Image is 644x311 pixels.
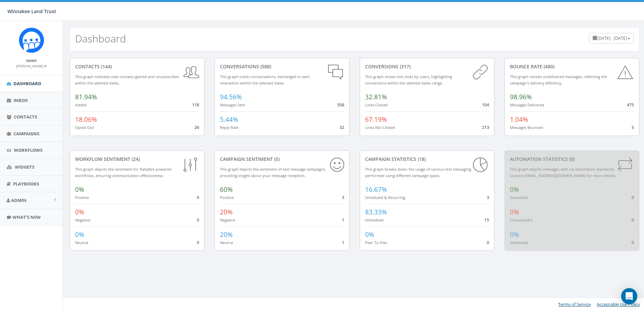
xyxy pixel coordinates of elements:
span: 0% [75,230,84,239]
small: This graph depicts the sentiment for RallyBot-powered workflows, ensuring communication effective... [75,167,171,178]
div: Bounce Rate [510,63,634,70]
span: 5 [632,124,634,130]
span: 556 [337,102,344,108]
span: Playbooks [13,181,39,187]
span: 60% [220,185,233,194]
span: 0% [75,208,84,216]
span: 0 [197,239,199,245]
span: Contacts [14,114,37,120]
span: 0 [632,194,634,200]
span: 94.56% [220,93,242,101]
small: This graph tracks conversations, exchanged in each interaction within the selected dates. [220,74,310,85]
span: Workflows [14,147,42,153]
small: Negative [75,217,90,222]
span: 81.94% [75,93,97,101]
span: 0% [510,208,519,216]
span: 67.19% [365,115,387,124]
small: [PERSON_NAME] [16,64,47,68]
small: Positive [75,195,89,200]
span: 20% [220,230,233,239]
div: conversations [220,63,344,70]
span: 16.67% [365,185,387,194]
span: 118 [192,102,199,108]
img: Rally_Corp_Icon.png [19,28,44,53]
small: Peer To Peer [365,240,388,245]
span: (0) [568,156,575,162]
small: Reply Rate [220,125,238,130]
span: 475 [627,102,634,108]
small: Neutral [75,240,88,245]
span: 0% [510,185,519,194]
span: 104 [482,102,489,108]
div: conversions [365,63,489,70]
div: contacts [75,63,199,70]
small: Messages Sent [220,102,245,107]
div: Campaign Statistics [365,156,489,163]
span: 0 [197,217,199,223]
span: Inbox [13,97,28,103]
span: Campaigns [13,131,39,137]
span: 0 [632,239,634,245]
span: (144) [100,63,112,70]
span: 1 [342,239,344,245]
span: 5.44% [220,115,238,124]
small: Added [75,102,87,107]
a: Acceptable Use Policy [597,301,640,307]
span: 32.81% [365,93,387,101]
span: 3 [487,194,489,200]
small: Links Clicked [365,102,388,107]
small: This graph depicts the sentiment of text message campaigns, providing insight about your message ... [220,167,326,178]
small: Messages Bounced [510,125,543,130]
span: 32 [340,124,344,130]
span: (5) [273,156,280,162]
span: 26 [194,124,199,130]
small: This graph shows link clicks by users, highlighting conversions within the selected dates range. [365,74,452,85]
small: This graph indicates new contacts gained and unsubscribes within the selected dates. [75,74,179,85]
span: 83.33% [365,208,387,216]
span: 0 [197,194,199,200]
small: Neutral [220,240,233,245]
span: What's New [12,214,41,220]
span: 1.04% [510,115,528,124]
small: Negative [220,217,235,222]
span: 1 [342,217,344,223]
span: 0 [487,239,489,245]
div: Campaign Sentiment [220,156,344,163]
small: Opted Out [75,125,94,130]
span: 0% [75,185,84,194]
span: Dashboard [13,80,41,87]
small: Scheduled [510,240,528,245]
a: Terms of Service [558,301,591,307]
span: Widgets [15,164,34,170]
small: Immediate [365,217,384,222]
div: Open Intercom Messenger [621,288,637,304]
span: 213 [482,124,489,130]
span: 3 [342,194,344,200]
span: Winnakee Land Trust [7,8,56,14]
small: Links Not Clicked [365,125,395,130]
span: 18.06% [75,115,97,124]
small: This graph depicts messages sent via automation standards. Contact [EMAIL_ADDRESS][DOMAIN_NAME] f... [510,167,616,178]
div: Workflow Sentiment [75,156,199,163]
small: Positive [220,195,234,200]
small: Messages Delivered [510,102,544,107]
small: This graph breaks down the usage of various text messaging performed using different campaign types. [365,167,471,178]
span: 0% [365,230,374,239]
span: 20% [220,208,233,216]
small: Scheduled & Recurring [365,195,405,200]
span: [DATE] - [DATE] [597,35,627,41]
h2: Dashboard [75,33,126,44]
small: This graph reveals undelivered messages, reflecting the campaign's delivery efficiency. [510,74,607,85]
span: 98.96% [510,93,532,101]
span: (588) [259,63,271,70]
div: Automation Statistics [510,156,634,163]
small: Successful [510,195,528,200]
small: Unsuccessful [510,217,533,222]
span: 15 [484,217,489,223]
span: (480) [542,63,554,70]
small: Name [26,58,37,63]
span: (317) [398,63,411,70]
span: 0 [632,217,634,223]
span: (18) [416,156,426,162]
span: (24) [130,156,140,162]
